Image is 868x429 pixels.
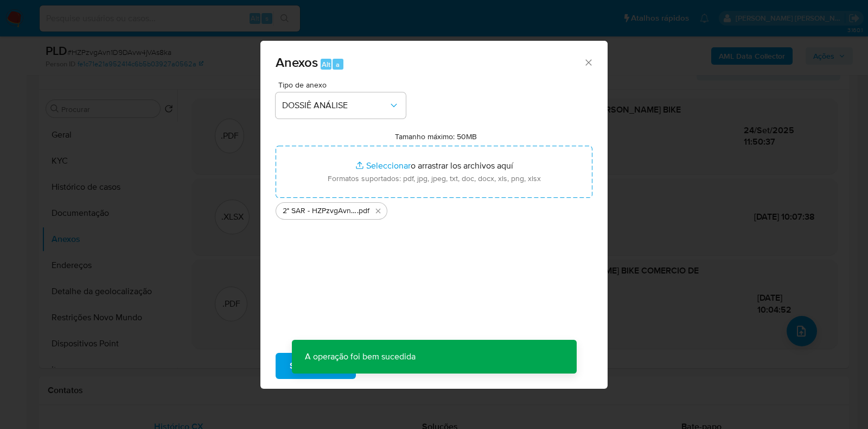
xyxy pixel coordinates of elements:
[395,132,477,141] label: Tamanho máximo: 50MB
[276,353,356,379] button: Subir arquivo
[290,354,342,378] span: Subir arquivo
[282,100,388,111] span: DOSSIÊ ANÁLISE
[357,206,369,216] span: .pdf
[583,57,593,67] button: Cerrar
[283,206,357,216] span: 2° SAR - HZPzvgAvn1D9DAvw4jVAs8ka - CNPJ 28787511000114 - [PERSON_NAME] BIKE COMERCIO DE BICICLET...
[276,92,406,119] button: DOSSIÊ ANÁLISE
[292,340,429,374] p: A operação foi bem sucedida
[374,354,410,378] span: Cancelar
[322,59,330,70] span: Alt
[278,81,409,89] span: Tipo de anexo
[276,53,318,72] span: Anexos
[372,204,385,217] button: Eliminar 2° SAR - HZPzvgAvn1D9DAvw4jVAs8ka - CNPJ 28787511000114 - WOLTZ BIKE COMERCIO DE BICICLE...
[336,59,340,70] span: a
[276,198,592,220] ul: Archivos seleccionados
